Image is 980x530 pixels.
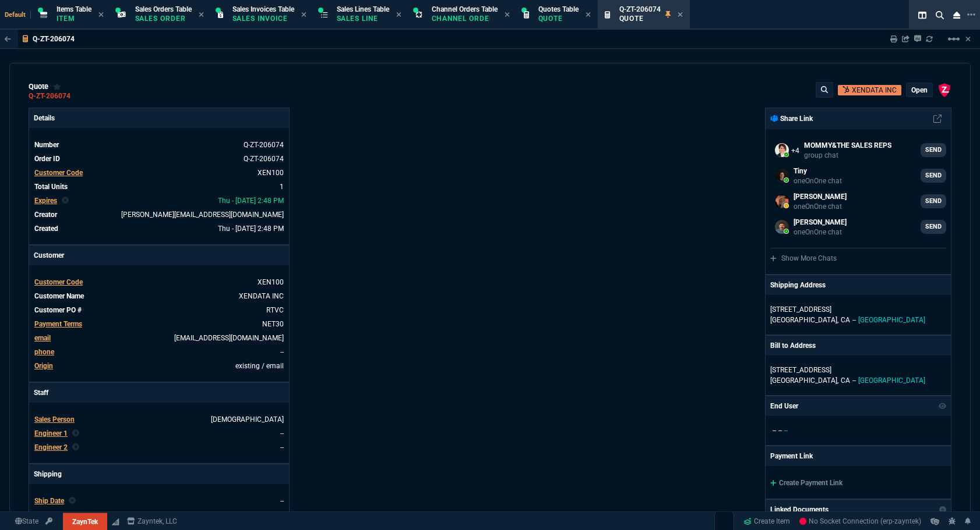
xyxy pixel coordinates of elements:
[770,138,946,162] a: seti.shadab@fornida.com,alicia.bostic@fornida.com,Brian.Over@fornida.com,mohammed.wafek@fornida.c...
[34,155,60,163] span: Order ID
[280,348,284,356] a: --
[794,166,842,176] p: Tiny
[280,183,284,191] span: 1
[770,304,946,315] p: [STREET_ADDRESS]
[799,517,921,525] span: No Socket Connection (erp-zayntek)
[34,306,82,314] span: Customer PO #
[396,10,401,20] nx-icon: Close Tab
[770,215,946,239] a: carlos.ocampo@fornida.com
[42,516,56,527] a: API TOKEN
[770,401,798,411] p: End User
[947,32,961,46] mat-icon: Example home icon
[53,82,61,91] div: Add to Watchlist
[262,511,284,519] a: OTHER
[34,195,284,207] tr: undefined
[34,292,84,300] span: Customer Name
[174,334,284,342] a: [EMAIL_ADDRESS][DOMAIN_NAME]
[34,362,53,370] a: Origin
[72,428,79,439] nx-icon: Clear selected rep
[34,414,284,425] tr: undefined
[244,141,284,149] span: See Marketplace Order
[218,197,284,205] span: 2025-08-28T14:48:47.388Z
[34,320,82,328] span: Payment Terms
[34,509,284,521] tr: undefined
[72,442,79,453] nx-icon: Clear selected rep
[770,451,813,461] p: Payment Link
[62,195,69,206] nx-icon: Clear selected rep
[770,504,829,515] p: Linked Documents
[258,278,284,286] span: XEN100
[921,143,946,157] a: SEND
[931,8,949,22] nx-icon: Search
[211,415,284,424] a: [DEMOGRAPHIC_DATA]
[34,348,54,356] span: phone
[135,14,192,23] p: Sales Order
[239,292,284,300] a: XENDATA INC
[778,426,782,435] span: --
[739,513,795,530] a: Create Item
[858,376,925,385] span: [GEOGRAPHIC_DATA]
[770,340,816,351] p: Bill to Address
[121,211,284,219] span: sarah.costa@fornida.com
[34,167,284,179] tr: undefined
[770,254,837,262] a: Show More Chats
[34,495,284,507] tr: undefined
[98,10,104,20] nx-icon: Close Tab
[29,95,70,97] div: Q-ZT-206074
[770,479,842,487] a: Create Payment Link
[262,320,284,328] a: NET30
[34,169,83,177] span: Customer Code
[770,190,946,213] a: mohammed.wafek@fornida.com
[773,426,776,435] span: --
[12,516,42,527] a: Global State
[505,10,510,20] nx-icon: Close Tab
[949,8,965,22] nx-icon: Close Workbench
[232,14,291,23] p: Sales Invoice
[218,225,284,233] span: 2025-08-14T14:48:47.388Z
[921,220,946,234] a: SEND
[199,10,204,20] nx-icon: Close Tab
[57,5,91,13] span: Items Table
[770,113,813,124] p: Share Link
[794,191,847,202] p: [PERSON_NAME]
[280,497,284,505] span: --
[34,223,284,234] tr: undefined
[34,332,284,344] tr: trofidal@xendata.com
[852,376,856,385] span: --
[794,202,847,211] p: oneOnOne chat
[967,9,975,20] nx-icon: Open New Tab
[34,334,51,342] span: email
[34,360,284,372] tr: undefined
[33,34,75,44] p: Q-ZT-206074
[852,316,856,324] span: --
[432,5,498,13] span: Channel Orders Table
[301,10,306,20] nx-icon: Close Tab
[34,181,284,193] tr: undefined
[34,497,64,505] span: Ship Date
[34,443,68,451] span: Engineer 2
[794,227,847,237] p: oneOnOne chat
[770,376,838,385] span: [GEOGRAPHIC_DATA],
[770,280,826,290] p: Shipping Address
[57,14,91,23] p: Item
[135,5,192,13] span: Sales Orders Table
[784,426,788,435] span: --
[34,415,75,424] span: Sales Person
[804,140,891,151] p: MOMMY&THE SALES REPS
[29,464,289,484] p: Shipping
[770,164,946,187] a: ryan.neptune@fornida.com
[841,376,850,385] span: CA
[939,401,947,411] nx-icon: Show/Hide End User to Customer
[914,8,931,22] nx-icon: Split Panels
[34,209,284,220] tr: undefined
[29,108,289,128] p: Details
[34,183,68,191] span: Total Units
[232,5,294,13] span: Sales Invoices Table
[244,155,284,163] a: See Marketplace Order
[921,169,946,183] a: SEND
[619,5,661,13] span: Q-ZT-206074
[619,14,661,23] p: Quote
[432,14,490,23] p: Channel Order
[34,141,59,149] span: Number
[838,85,901,95] a: Open Customer in hubSpot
